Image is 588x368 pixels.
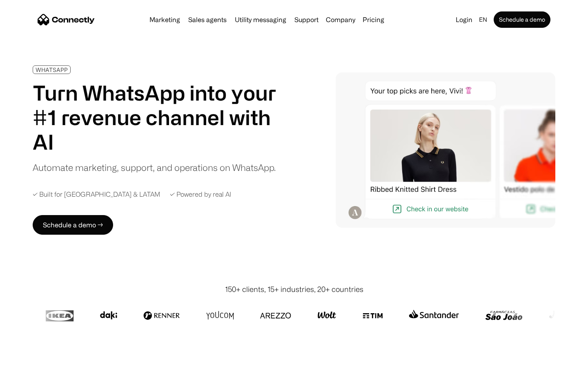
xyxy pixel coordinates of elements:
[291,16,322,23] a: Support
[33,191,160,198] div: ✓ Built for [GEOGRAPHIC_DATA] & LATAM
[479,14,487,25] div: en
[146,16,183,23] a: Marketing
[33,215,113,235] a: Schedule a demo →
[452,14,476,25] a: Login
[359,16,388,23] a: Pricing
[185,16,230,23] a: Sales agents
[494,11,550,28] a: Schedule a demo
[16,354,49,365] ul: Language list
[326,14,355,25] div: Company
[33,161,276,174] div: Automate marketing, support, and operations on WhatsApp.
[36,67,68,73] div: WHATSAPP
[232,16,290,23] a: Utility messaging
[225,284,363,295] div: 150+ clients, 15+ industries, 20+ countries
[33,81,286,154] h1: Turn WhatsApp into your #1 revenue channel with AI
[8,353,49,365] aside: Language selected: English
[170,191,231,198] div: ✓ Powered by real AI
